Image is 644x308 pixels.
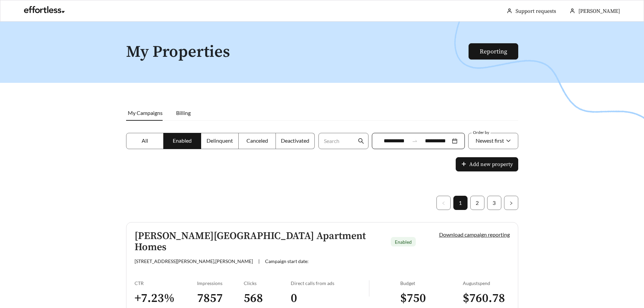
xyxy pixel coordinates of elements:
[258,258,260,264] span: |
[504,196,518,210] button: right
[281,137,309,144] span: Deactivated
[442,201,446,205] span: left
[400,291,463,306] h3: $ 750
[487,196,501,210] a: 3
[439,231,510,238] a: Download campaign reporting
[135,280,197,286] div: CTR
[135,231,385,253] h5: [PERSON_NAME][GEOGRAPHIC_DATA] Apartment Homes
[454,196,467,210] a: 1
[504,196,518,210] li: Next Page
[436,196,451,210] li: Previous Page
[135,291,197,306] h3: + 7.23 %
[463,280,510,286] div: August spend
[244,280,291,286] div: Clicks
[197,291,244,306] h3: 7857
[197,280,244,286] div: Impressions
[291,291,369,306] h3: 0
[400,280,463,286] div: Budget
[135,258,253,264] span: [STREET_ADDRESS][PERSON_NAME] , [PERSON_NAME]
[128,110,163,116] span: My Campaigns
[463,291,510,306] h3: $ 760.78
[207,137,233,144] span: Delinquent
[412,138,418,144] span: to
[461,161,467,168] span: plus
[173,137,192,144] span: Enabled
[369,280,369,297] img: line
[358,138,364,144] span: search
[265,258,309,264] span: Campaign start date:
[244,291,291,306] h3: 568
[469,160,513,168] span: Add new property
[578,8,620,15] span: [PERSON_NAME]
[436,196,451,210] button: left
[471,196,484,210] a: 2
[395,239,412,245] span: Enabled
[246,137,268,144] span: Canceled
[291,280,369,286] div: Direct calls from ads
[509,201,513,205] span: right
[412,138,418,144] span: swap-right
[126,43,469,61] h1: My Properties
[476,137,504,144] span: Newest first
[142,137,148,144] span: All
[176,110,191,116] span: Billing
[480,48,507,55] a: Reporting
[516,8,556,15] a: Support requests
[456,157,518,171] button: plusAdd new property
[469,43,518,60] button: Reporting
